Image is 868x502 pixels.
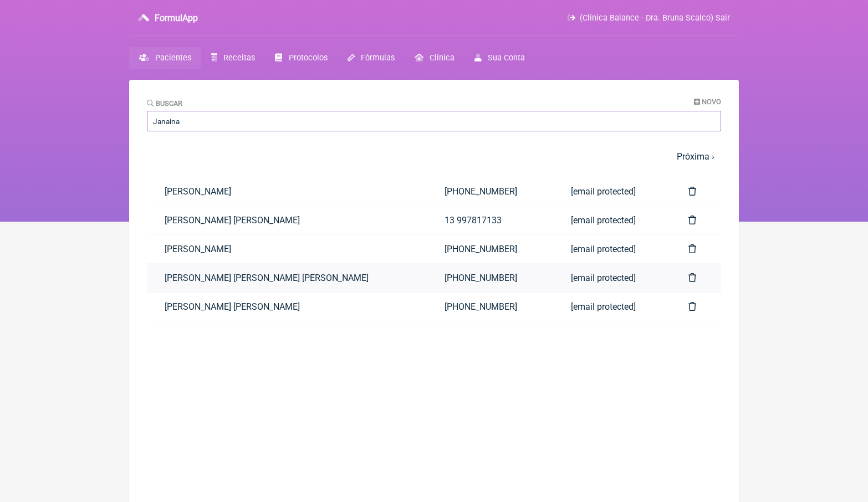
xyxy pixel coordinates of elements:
[464,47,535,69] a: Sua Conta
[677,151,714,162] a: Próxima ›
[427,264,553,292] a: [PHONE_NUMBER]
[427,293,553,321] a: [PHONE_NUMBER]
[129,47,201,69] a: Pacientes
[147,99,182,107] label: Buscar
[147,111,721,131] input: Paciente
[361,53,395,63] span: Fórmulas
[571,273,636,283] span: [email protected]
[147,206,427,234] a: [PERSON_NAME] [PERSON_NAME]
[553,177,671,206] a: [email protected]
[488,53,525,63] span: Sua Conta
[553,235,671,263] a: [email protected]
[694,98,721,106] a: Novo
[147,177,427,206] a: [PERSON_NAME]
[147,235,427,263] a: [PERSON_NAME]
[223,53,255,63] span: Receitas
[430,53,455,63] span: Clínica
[571,186,636,197] span: [email protected]
[571,215,636,226] span: [email protected]
[147,264,427,292] a: [PERSON_NAME] [PERSON_NAME] [PERSON_NAME]
[553,206,671,234] a: [email protected]
[201,47,265,69] a: Receitas
[427,206,553,234] a: 13 997817133
[155,13,198,23] h3: FormulApp
[338,47,405,69] a: Fórmulas
[571,301,636,312] span: [email protected]
[427,235,553,263] a: [PHONE_NUMBER]
[702,98,721,106] span: Novo
[553,293,671,321] a: [email protected]
[571,244,636,254] span: [email protected]
[568,13,730,23] a: (Clínica Balance - Dra. Bruna Scalco) Sair
[553,264,671,292] a: [email protected]
[580,13,730,23] span: (Clínica Balance - Dra. Bruna Scalco) Sair
[265,47,337,69] a: Protocolos
[289,53,328,63] span: Protocolos
[147,145,721,168] nav: pager
[427,177,553,206] a: [PHONE_NUMBER]
[155,53,191,63] span: Pacientes
[147,293,427,321] a: [PERSON_NAME] [PERSON_NAME]
[405,47,464,69] a: Clínica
